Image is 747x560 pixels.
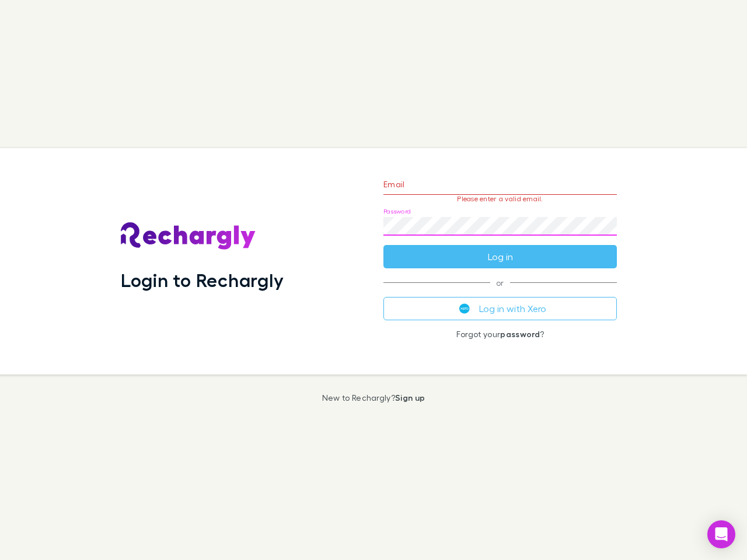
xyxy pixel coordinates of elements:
[383,330,617,339] p: Forgot your ?
[500,329,540,339] a: password
[707,520,735,548] div: Open Intercom Messenger
[322,393,425,402] p: New to Rechargly?
[459,303,470,314] img: Xero's logo
[383,297,617,320] button: Log in with Xero
[121,222,256,250] img: Rechargly's Logo
[121,269,284,291] h1: Login to Rechargly
[383,245,617,268] button: Log in
[395,393,425,402] a: Sign up
[383,207,411,216] label: Password
[383,195,617,203] p: Please enter a valid email.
